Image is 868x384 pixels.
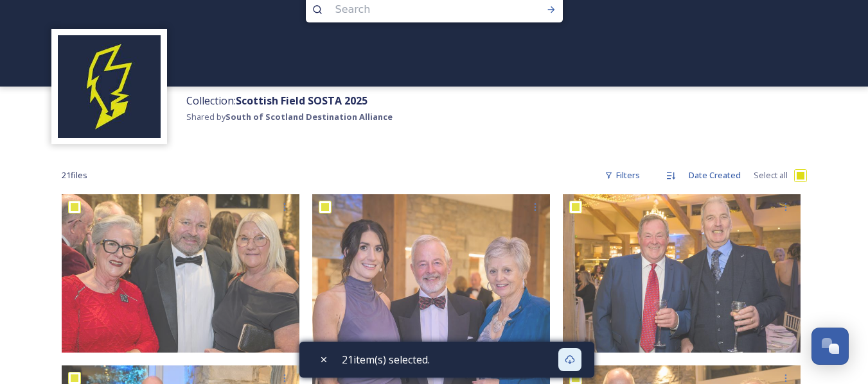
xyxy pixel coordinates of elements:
[236,94,368,108] strong: Scottish Field SOSTA 2025
[226,111,393,122] strong: South of Scotland Destination Alliance
[62,169,87,181] span: 21 file s
[811,328,849,365] button: Open Chat
[563,194,801,353] img: PW_SSDA_Thistle Awards 2025_081-Phil%20Wilkinson%20.JPG
[754,169,788,181] span: Select all
[62,194,299,353] img: PW_SSDA_Thistle Awards 2025_083-Phil%20Wilkinson%20.JPG
[682,163,747,188] div: Date Created
[342,352,430,367] span: 21 item(s) selected.
[186,111,393,122] span: Shared by
[186,94,368,108] span: Collection:
[598,163,646,188] div: Filters
[58,35,161,138] img: images.jpeg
